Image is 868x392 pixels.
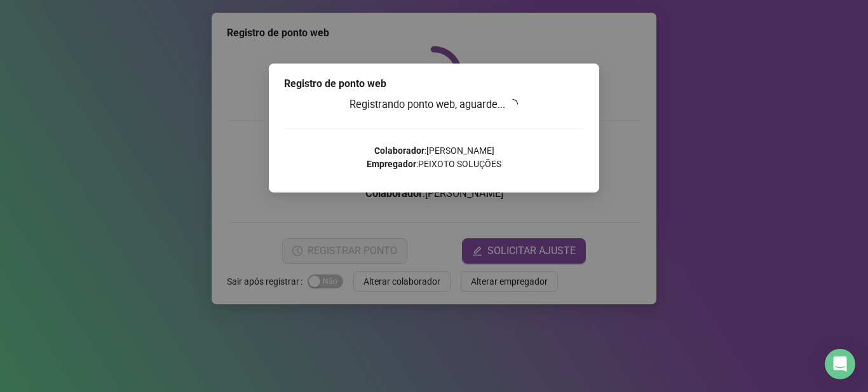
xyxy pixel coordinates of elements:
[284,144,584,171] p: : [PERSON_NAME] : PEIXOTO SOLUÇÕES
[374,145,424,156] strong: Colaborador
[284,97,584,113] h3: Registrando ponto web, aguarde...
[284,76,584,91] div: Registro de ponto web
[367,159,416,169] strong: Empregador
[825,349,855,379] div: Open Intercom Messenger
[506,97,520,111] span: loading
